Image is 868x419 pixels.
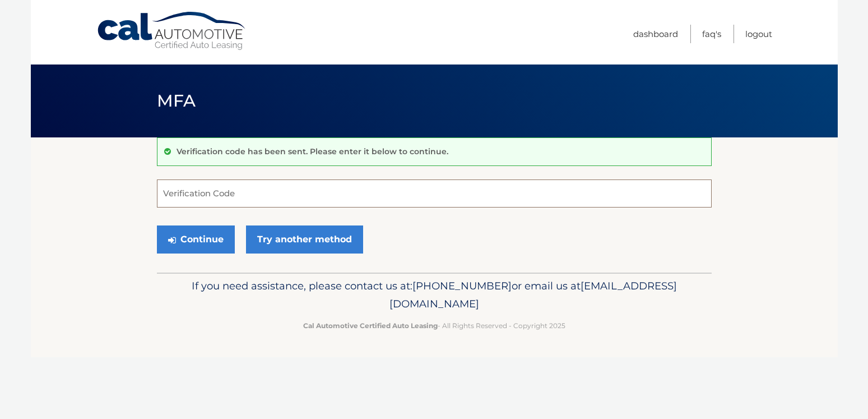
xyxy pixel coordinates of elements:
[164,277,704,313] p: If you need assistance, please contact us at: or email us at
[164,320,704,331] p: - All Rights Reserved - Copyright 2025
[157,179,712,208] input: Verification Code
[246,225,363,254] a: Try another method
[96,11,248,51] a: Cal Automotive
[633,25,678,43] a: Dashboard
[702,25,721,43] a: FAQ's
[745,25,772,43] a: Logout
[157,225,235,254] button: Continue
[177,146,448,156] p: Verification code has been sent. Please enter it below to continue.
[157,90,196,111] span: MFA
[412,279,512,292] span: [PHONE_NUMBER]
[389,279,677,310] span: [EMAIL_ADDRESS][DOMAIN_NAME]
[303,321,438,330] strong: Cal Automotive Certified Auto Leasing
